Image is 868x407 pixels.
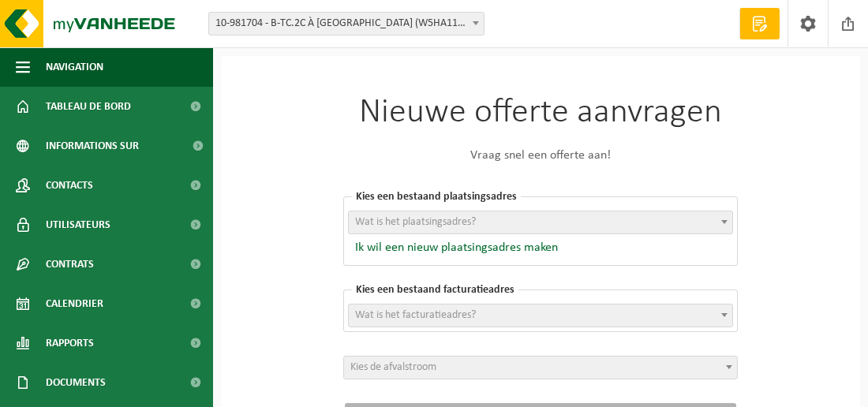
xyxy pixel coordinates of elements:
span: Contacts [46,166,93,205]
span: Kies een bestaand plaatsingsadres [352,191,521,203]
p: Vraag snel een offerte aan! [343,146,738,165]
span: Utilisateurs [46,205,110,245]
span: Rapports [46,323,94,363]
span: 10-981704 - B-TC.2C AT CHARLEROI (W5HA116) - MARCINELLE [208,12,485,35]
span: Documents [46,363,106,402]
span: Tableau de bord [46,87,131,126]
span: Contrats [46,245,94,284]
h1: Nieuwe offerte aanvragen [343,95,738,130]
span: Wat is het plaatsingsadres? [355,216,476,228]
span: Kies de afvalstroom [350,361,436,373]
span: Navigation [46,47,103,87]
span: Calendrier [46,284,103,323]
span: 10-981704 - B-TC.2C AT CHARLEROI (W5HA116) - MARCINELLE [209,13,484,35]
span: Informations sur l’entreprise [46,126,182,166]
button: Ik wil een nieuw plaatsingsadres maken [348,240,558,256]
span: Wat is het facturatieadres? [355,309,476,321]
span: Kies een bestaand facturatieadres [352,284,518,296]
